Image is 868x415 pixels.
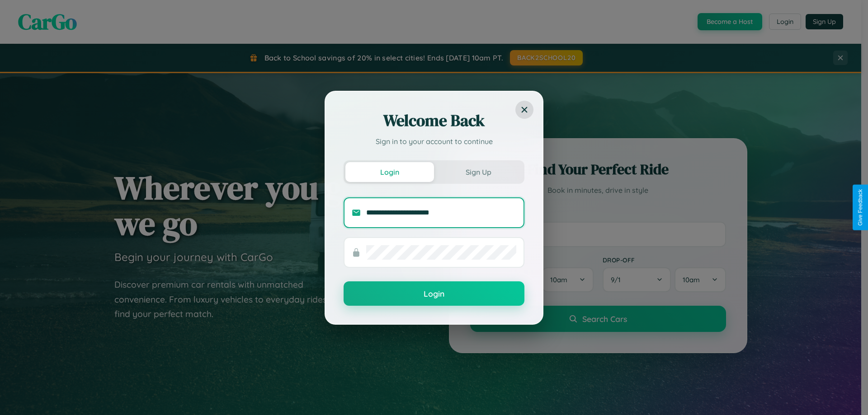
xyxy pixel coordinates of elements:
[434,162,523,182] button: Sign Up
[344,281,524,306] button: Login
[344,110,524,131] h2: Welcome Back
[857,189,863,226] div: Give Feedback
[344,136,524,147] p: Sign in to your account to continue
[345,162,434,182] button: Login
